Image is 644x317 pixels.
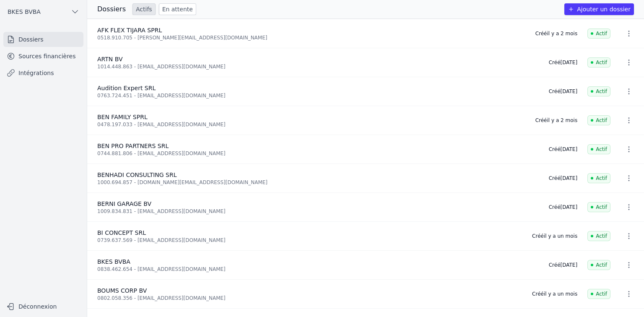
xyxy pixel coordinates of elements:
span: Actif [587,289,610,299]
span: Actif [587,115,610,125]
span: Actif [587,231,610,241]
div: Créé il y a un mois [532,291,577,297]
a: Sources financières [3,49,83,64]
div: Créé [DATE] [549,88,577,95]
div: 0763.724.451 - [EMAIL_ADDRESS][DOMAIN_NAME] [97,92,539,99]
div: Créé [DATE] [549,146,577,153]
div: 0744.881.806 - [EMAIL_ADDRESS][DOMAIN_NAME] [97,150,539,157]
span: BEN FAMILY SPRL [97,114,148,120]
span: ARTN BV [97,56,123,62]
div: 0802.058.356 - [EMAIL_ADDRESS][DOMAIN_NAME] [97,295,522,301]
div: Créé il y a un mois [532,233,577,239]
button: Ajouter un dossier [564,3,634,15]
div: Créé il y a 2 mois [535,117,577,124]
div: 1009.834.831 - [EMAIL_ADDRESS][DOMAIN_NAME] [97,208,539,215]
button: BKES BVBA [3,5,83,18]
a: Intégrations [3,65,83,81]
span: Actif [587,260,610,270]
h3: Dossiers [97,4,126,14]
span: Actif [587,86,610,96]
span: BOUMS CORP BV [97,287,147,294]
span: Actif [587,29,610,39]
div: 1014.448.863 - [EMAIL_ADDRESS][DOMAIN_NAME] [97,63,539,70]
span: BKES BVBA [97,258,130,265]
a: Actifs [132,3,156,15]
span: Actif [587,173,610,183]
div: 0739.637.569 - [EMAIL_ADDRESS][DOMAIN_NAME] [97,237,522,244]
div: Créé [DATE] [549,204,577,210]
span: BI CONCEPT SRL [97,229,146,236]
span: BEN PRO PARTNERS SRL [97,143,169,149]
button: Déconnexion [3,300,83,313]
span: Actif [587,202,610,212]
span: AFK FLEX TIJARA SPRL [97,27,162,34]
div: Créé il y a 2 mois [535,30,577,37]
span: Audition Expert SRL [97,85,156,91]
div: 0478.197.033 - [EMAIL_ADDRESS][DOMAIN_NAME] [97,121,525,128]
a: En attente [159,3,196,15]
div: Créé [DATE] [549,59,577,66]
span: BERNI GARAGE BV [97,200,151,207]
span: Actif [587,57,610,68]
span: Actif [587,144,610,154]
div: Créé [DATE] [549,262,577,268]
span: BKES BVBA [8,8,41,16]
span: BENHADI CONSULTING SRL [97,171,177,178]
div: 0838.462.654 - [EMAIL_ADDRESS][DOMAIN_NAME] [97,266,539,273]
div: 1000.694.857 - [DOMAIN_NAME][EMAIL_ADDRESS][DOMAIN_NAME] [97,179,539,186]
div: 0518.910.705 - [PERSON_NAME][EMAIL_ADDRESS][DOMAIN_NAME] [97,34,525,41]
a: Dossiers [3,32,83,47]
div: Créé [DATE] [549,175,577,182]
